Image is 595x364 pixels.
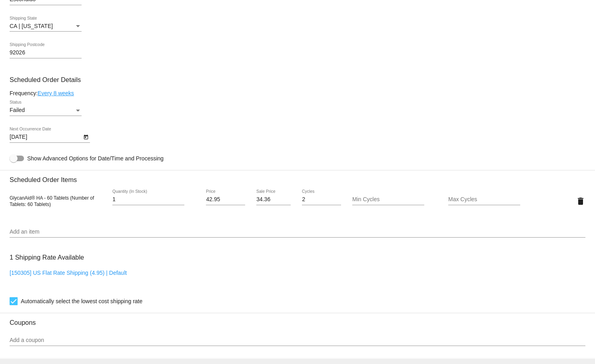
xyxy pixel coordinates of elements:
[10,195,94,207] span: GlycanAid® HA - 60 Tablets (Number of Tablets: 60 Tablets)
[10,107,82,114] mat-select: Status
[10,337,585,344] input: Add a coupon
[10,23,82,30] mat-select: Shipping State
[352,196,424,203] input: Min Cycles
[10,76,585,84] h3: Scheduled Order Details
[10,90,585,96] div: Frequency:
[10,313,585,326] h3: Coupons
[27,154,164,162] span: Show Advanced Options for Date/Time and Processing
[448,196,520,203] input: Max Cycles
[112,196,184,203] input: Quantity (In Stock)
[10,107,25,113] span: Failed
[82,132,90,141] button: Open calendar
[10,249,84,266] h3: 1 Shipping Rate Available
[21,296,142,306] span: Automatically select the lowest cost shipping rate
[10,23,53,29] span: CA | [US_STATE]
[10,50,82,56] input: Shipping Postcode
[10,229,585,235] input: Add an item
[206,196,245,203] input: Price
[10,270,127,276] a: [150305] US Flat Rate Shipping (4.95) | Default
[10,134,82,140] input: Next Occurrence Date
[38,90,74,96] a: Every 8 weeks
[576,196,585,206] mat-icon: delete
[302,196,341,203] input: Cycles
[10,170,585,184] h3: Scheduled Order Items
[256,196,291,203] input: Sale Price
